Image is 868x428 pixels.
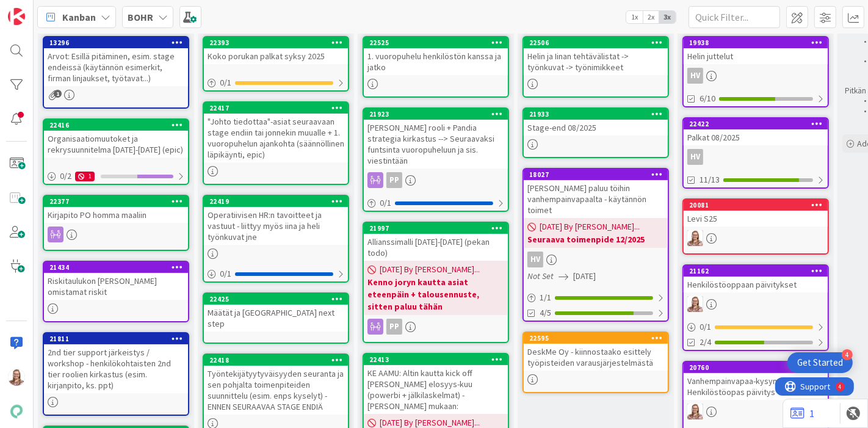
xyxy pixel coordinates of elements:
span: [DATE] [573,270,596,283]
a: 22425Määtät ja [GEOGRAPHIC_DATA] next step [203,292,349,344]
a: 21434Riskitaulukon [PERSON_NAME] omistamat riskit [43,261,189,322]
img: IH [687,296,703,312]
a: 21997Allianssimalli [DATE]-[DATE] (pekan todo)[DATE] By [PERSON_NAME]...Kenno joryn kautta asiat ... [363,222,509,343]
div: 22416 [44,120,188,131]
div: PP [364,172,508,188]
div: 19938Helin juttelut [684,37,828,64]
div: 4 [63,5,67,15]
div: 19938 [689,38,828,47]
div: Helin juttelut [684,48,828,64]
img: Visit kanbanzone.com [8,8,25,25]
input: Quick Filter... [689,6,780,28]
div: Arvot: Esillä pitäminen, esim. stage endeissä (käytännön esimerkit, firman linjaukset, työtavat...) [44,48,188,86]
a: 22417"Johto tiedottaa"-asiat seuraavaan stage endiin tai jonnekin muualle + 1. vuoropuhelun ajank... [203,101,349,185]
div: 21162 [689,267,828,275]
div: 20081 [689,201,828,209]
div: 22416Organisaatiomuutoket ja rekrysuunnitelma [DATE]-[DATE] (epic) [44,120,188,158]
span: [DATE] By [PERSON_NAME]... [540,220,640,233]
div: 1/1 [524,290,668,305]
div: 21933 [529,110,668,118]
div: 21923 [364,109,508,120]
span: 4/5 [540,306,551,319]
div: 22595DeskMe Oy - kiinnostaako esittely työpisteiden varausjärjestelmästä [524,333,668,371]
img: IH [8,369,25,386]
div: DeskMe Oy - kiinnostaako esittely työpisteiden varausjärjestelmästä [524,344,668,371]
div: 22422 [689,120,828,128]
img: IH [687,230,703,246]
a: 22377Kirjapito PO homma maaliin [43,195,189,251]
div: 22377 [49,197,188,206]
span: 2x [643,11,659,23]
a: 21162Henkilöstöoppaan päivityksetIH0/12/4 [682,264,829,351]
div: "Johto tiedottaa"-asiat seuraavaan stage endiin tai jonnekin muualle + 1. vuoropuhelun ajankohta ... [204,114,348,162]
span: 3x [659,11,676,23]
div: 0/1 [204,266,348,281]
div: IH [684,230,828,246]
div: 22393 [209,38,348,47]
span: 1 [54,90,62,98]
div: 21997 [369,224,508,233]
div: 22417 [209,104,348,112]
div: HV [524,252,668,267]
a: 22595DeskMe Oy - kiinnostaako esittely työpisteiden varausjärjestelmästä [523,332,669,393]
div: HV [687,149,703,165]
div: Työntekijätyytyväisyyden seuranta ja sen pohjalta toimenpiteiden suunnittelu (esim. enps kyselyt)... [204,366,348,415]
div: 22413KE AAMU: Altin kautta kick off [PERSON_NAME] elosyys-kuu (powerbi + jälkilaskelmat) - [PERSO... [364,354,508,414]
div: IH [684,296,828,312]
span: [DATE] By [PERSON_NAME]... [380,263,480,276]
a: 13296Arvot: Esillä pitäminen, esim. stage endeissä (käytännön esimerkit, firman linjaukset, työta... [43,36,189,109]
div: 21162 [684,266,828,277]
div: 21997 [364,223,508,234]
div: 21162Henkilöstöoppaan päivitykset [684,266,828,292]
div: 1 [75,172,95,181]
div: KE AAMU: Altin kautta kick off [PERSON_NAME] elosyys-kuu (powerbi + jälkilaskelmat) - [PERSON_NAM... [364,365,508,414]
div: Open Get Started checklist, remaining modules: 4 [787,352,853,373]
a: 22393Koko porukan palkat syksy 20250/1 [203,36,349,92]
a: 18027[PERSON_NAME] paluu töihin vanhempainvapaalta - käytännön toimet[DATE] By [PERSON_NAME]...Se... [523,168,669,322]
div: Operatiivisen HR:n tavoitteet ja vastuut - liittyy myös iina ja heli työnkuvat jne [204,207,348,245]
div: 18027[PERSON_NAME] paluu töihin vanhempainvapaalta - käytännön toimet [524,169,668,218]
div: [PERSON_NAME] rooli + Pandia strategia kirkastus --> Seuraavaksi funtsinta vuoropuheluun ja sis. ... [364,120,508,169]
div: Riskitaulukon [PERSON_NAME] omistamat riskit [44,273,188,300]
a: 22419Operatiivisen HR:n tavoitteet ja vastuut - liittyy myös iina ja heli työnkuvat jne0/1 [203,195,349,283]
div: 22419 [204,196,348,207]
div: 22418 [204,355,348,366]
div: 22377Kirjapito PO homma maaliin [44,196,188,223]
div: 20760 [684,362,828,373]
div: 21434 [44,262,188,273]
div: 22425 [209,295,348,303]
div: 21811 [44,333,188,344]
a: 22422Palkat 08/2025HV11/13 [682,117,829,189]
span: 0 / 1 [220,267,231,280]
a: 22506Helin ja Iinan tehtävälistat -> työnkuvat -> työnimikkeet [523,36,669,98]
div: 19938 [684,37,828,48]
span: 1 / 1 [540,291,551,304]
div: 4 [842,349,853,360]
div: [PERSON_NAME] paluu töihin vanhempainvapaalta - käytännön toimet [524,180,668,218]
div: HV [684,149,828,165]
div: 22422 [684,118,828,129]
div: Stage-end 08/2025 [524,120,668,136]
span: 6/10 [700,92,715,105]
div: Vanhempainvapaa-kysymys - Henkilöstöopas päivitys [684,373,828,400]
div: 22393Koko porukan palkat syksy 2025 [204,37,348,64]
div: Get Started [797,357,843,369]
div: 22413 [364,354,508,365]
i: Not Set [527,270,554,281]
div: HV [684,68,828,84]
div: Levi S25 [684,211,828,227]
div: 22418Työntekijätyytyväisyyden seuranta ja sen pohjalta toimenpiteiden suunnittelu (esim. enps kys... [204,355,348,415]
span: Support [26,2,56,16]
div: 20760Vanhempainvapaa-kysymys - Henkilöstöopas päivitys [684,362,828,400]
div: 13296Arvot: Esillä pitäminen, esim. stage endeissä (käytännön esimerkit, firman linjaukset, työta... [44,37,188,86]
span: 0 / 2 [60,170,71,183]
div: PP [364,319,508,335]
div: 21997Allianssimalli [DATE]-[DATE] (pekan todo) [364,223,508,261]
b: Seuraava toimenpide 12/2025 [527,233,664,245]
div: 22425Määtät ja [GEOGRAPHIC_DATA] next step [204,294,348,332]
div: Allianssimalli [DATE]-[DATE] (pekan todo) [364,234,508,261]
div: 18027 [529,170,668,179]
div: 13296 [49,38,188,47]
div: 20081Levi S25 [684,200,828,227]
div: 21434Riskitaulukon [PERSON_NAME] omistamat riskit [44,262,188,300]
